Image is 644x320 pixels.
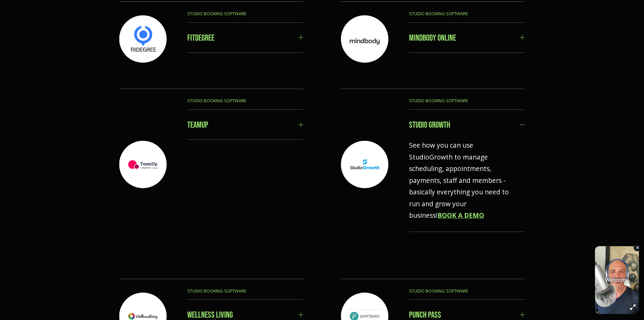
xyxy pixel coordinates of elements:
[187,310,298,319] span: WELLNESS LIVING
[437,211,484,220] a: BOOK A DEMO
[409,33,520,42] span: MINDBODY ONLINE
[187,287,269,295] p: STUDIO BOOKING SOFTWARE
[592,243,642,318] iframe: chipbot-button-iframe
[187,110,303,140] button: TEAMUP
[409,287,491,295] p: STUDIO BOOKING SOFTWARE
[409,310,520,319] span: PUNCH PASS
[409,120,520,129] span: STUDIO GROWTH
[409,110,525,140] button: STUDIO GROWTH
[409,140,510,221] p: See how you can use StudioGrowth to manage scheduling, appointments, payments, staff and members ...
[187,10,269,18] p: STUDIO BOOKING SOFTWARE
[409,97,491,105] p: STUDIO BOOKING SOFTWARE
[409,140,525,232] div: STUDIO GROWTH
[409,10,491,18] p: STUDIO BOOKING SOFTWARE
[187,33,298,42] span: FITDEGREE
[187,97,269,105] p: STUDIO BOOKING SOFTWARE
[409,23,525,52] button: MINDBODY ONLINE
[187,120,298,129] span: TEAMUP
[187,23,303,52] button: FITDEGREE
